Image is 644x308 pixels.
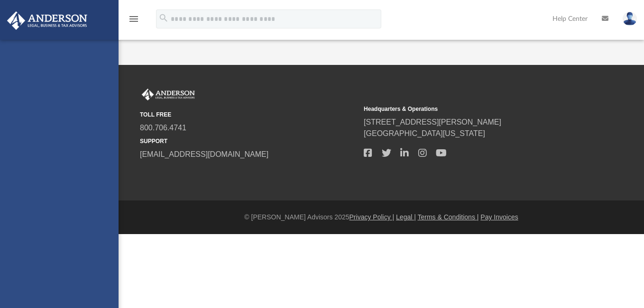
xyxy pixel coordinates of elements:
img: User Pic [623,12,637,26]
a: [STREET_ADDRESS][PERSON_NAME] [364,118,501,126]
div: © [PERSON_NAME] Advisors 2025 [119,212,644,222]
a: [GEOGRAPHIC_DATA][US_STATE] [364,129,485,137]
a: Terms & Conditions | [418,213,479,221]
small: TOLL FREE [140,110,357,119]
small: SUPPORT [140,137,357,145]
a: 800.706.4741 [140,124,186,132]
a: menu [128,18,139,25]
img: Anderson Advisors Platinum Portal [4,11,90,30]
a: Legal | [396,213,416,221]
small: Headquarters & Operations [364,105,581,113]
a: Privacy Policy | [350,213,395,221]
img: Anderson Advisors Platinum Portal [140,89,197,101]
i: search [158,13,169,23]
a: [EMAIL_ADDRESS][DOMAIN_NAME] [140,150,268,158]
a: Pay Invoices [480,213,518,221]
i: menu [128,13,139,25]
